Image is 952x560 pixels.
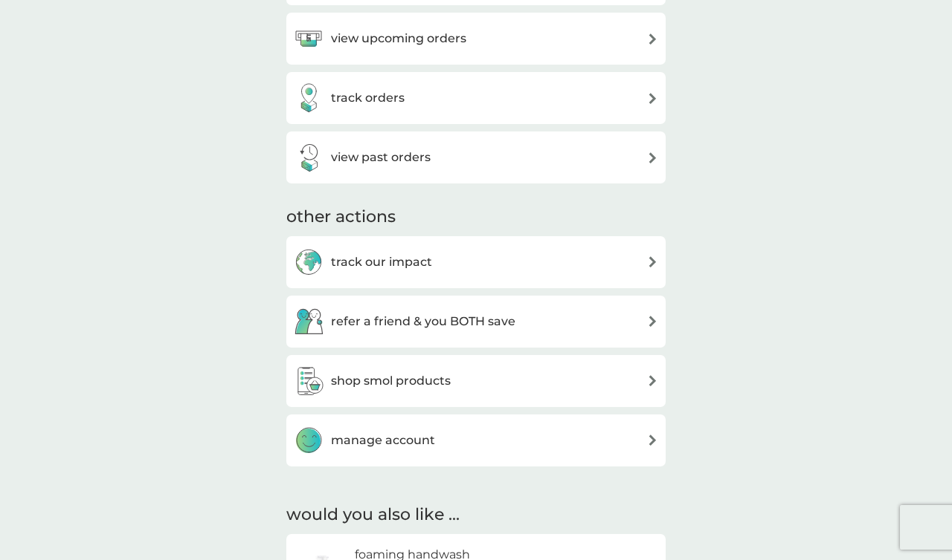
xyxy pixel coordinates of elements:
[647,316,658,327] img: arrow right
[647,375,658,386] img: arrow right
[331,312,515,331] h3: refer a friend & you BOTH save
[331,29,466,48] h3: view upcoming orders
[647,93,658,104] img: arrow right
[331,431,435,450] h3: manage account
[331,253,432,272] h3: track our impact
[647,33,658,45] img: arrow right
[286,206,396,229] h3: other actions
[331,371,451,391] h3: shop smol products
[331,88,405,108] h3: track orders
[647,152,658,163] img: arrow right
[647,256,658,267] img: arrow right
[286,504,666,527] h2: would you also like ...
[647,434,658,446] img: arrow right
[331,148,431,167] h3: view past orders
